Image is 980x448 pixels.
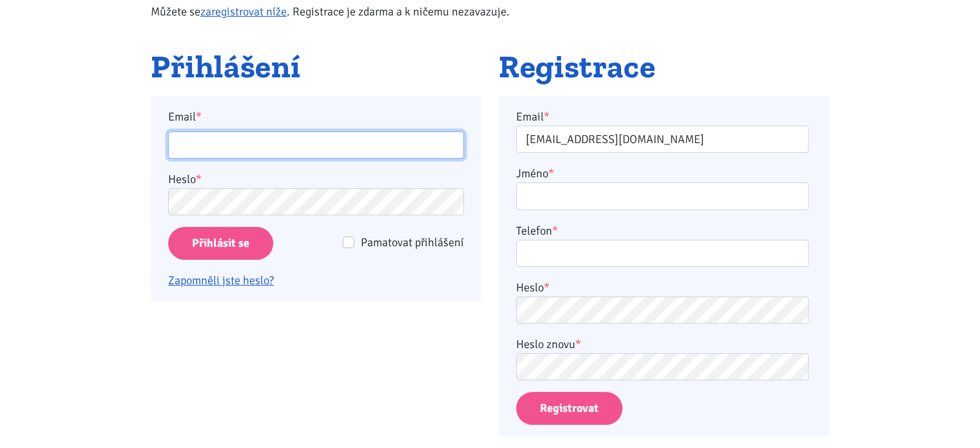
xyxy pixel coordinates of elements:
[544,280,550,295] abbr: required
[516,392,622,425] button: Registrovat
[575,337,581,351] abbr: required
[516,278,550,297] label: Heslo
[200,5,287,19] a: zaregistrovat níže
[548,166,554,180] abbr: required
[160,108,473,126] label: Email
[168,227,273,260] input: Přihlásit se
[516,108,550,126] label: Email
[361,235,464,249] span: Pamatovat přihlášení
[516,222,558,240] label: Telefon
[168,170,202,188] label: Heslo
[168,273,274,287] a: Zapomněli jste heslo?
[516,335,581,353] label: Heslo znovu
[552,224,558,238] abbr: required
[544,110,550,124] abbr: required
[499,50,829,84] h2: Registrace
[151,50,481,84] h2: Přihlášení
[516,164,554,182] label: Jméno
